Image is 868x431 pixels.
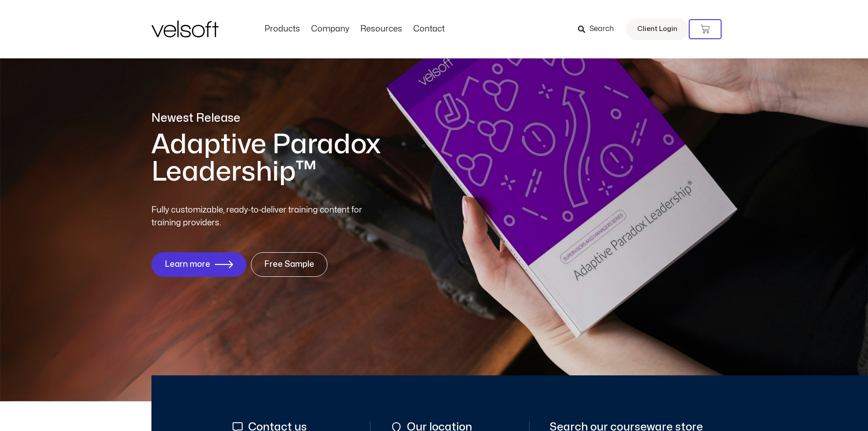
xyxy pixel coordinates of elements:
a: Free Sample [251,252,327,277]
img: Velsoft Training Materials [151,21,218,37]
a: Client Login [626,18,689,40]
a: ContactMenu Toggle [408,24,450,34]
nav: Menu [259,24,450,34]
p: Newest Release [151,110,484,126]
h1: Adaptive Paradox Leadership™ [151,131,484,186]
a: CompanyMenu Toggle [306,24,355,34]
a: ResourcesMenu Toggle [355,24,408,34]
a: Learn more [151,252,246,277]
span: Free Sample [264,260,314,269]
span: Search [589,23,614,35]
p: Fully customizable, ready-to-deliver training content for training providers. [151,204,379,229]
span: Client Login [637,23,677,35]
a: ProductsMenu Toggle [259,24,306,34]
a: Search [578,21,620,37]
span: Learn more [165,260,210,269]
